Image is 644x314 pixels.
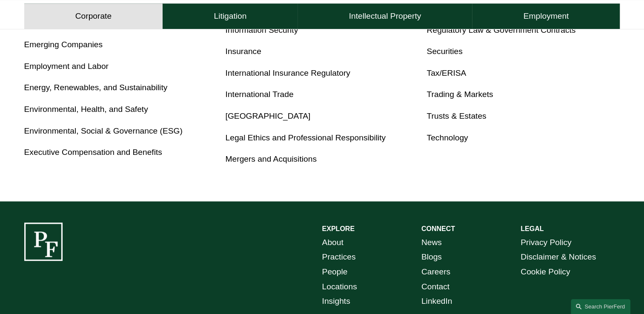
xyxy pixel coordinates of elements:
[421,250,442,265] a: Blogs
[322,225,355,232] strong: EXPLORE
[214,11,246,21] h4: Litigation
[421,265,450,280] a: Careers
[421,225,455,232] strong: CONNECT
[24,40,103,49] a: Emerging Companies
[426,47,462,56] a: Securities
[226,133,386,142] a: Legal Ethics and Professional Responsibility
[426,26,575,34] a: Regulatory Law & Government Contracts
[226,47,261,56] a: Insurance
[521,250,596,265] a: Disclaimer & Notices
[24,83,168,92] a: Energy, Renewables, and Sustainability
[322,235,343,250] a: About
[24,126,183,135] a: Environmental, Social & Governance (ESG)
[226,26,298,34] a: Information Security
[226,154,317,163] a: Mergers and Acquisitions
[226,111,311,120] a: [GEOGRAPHIC_DATA]
[322,250,356,265] a: Practices
[226,69,350,77] a: International Insurance Regulatory
[571,299,630,314] a: Search this site
[24,62,109,71] a: Employment and Labor
[521,265,570,280] a: Cookie Policy
[521,235,571,250] a: Privacy Policy
[521,225,544,232] strong: LEGAL
[421,235,442,250] a: News
[226,90,294,99] a: International Trade
[426,111,486,120] a: Trusts & Estates
[349,11,421,21] h4: Intellectual Property
[426,69,466,77] a: Tax/ERISA
[426,90,493,99] a: Trading & Markets
[24,148,162,157] a: Executive Compensation and Benefits
[24,105,148,114] a: Environmental, Health, and Safety
[322,265,348,280] a: People
[426,133,468,142] a: Technology
[322,280,357,294] a: Locations
[75,11,112,21] h4: Corporate
[421,294,452,309] a: LinkedIn
[322,294,350,309] a: Insights
[524,11,569,21] h4: Employment
[421,280,449,294] a: Contact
